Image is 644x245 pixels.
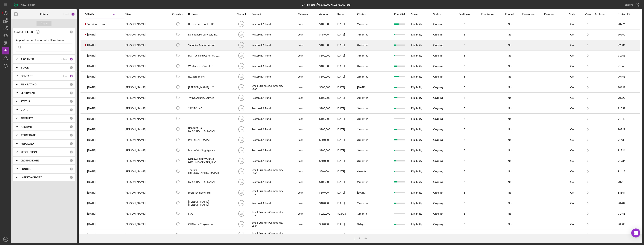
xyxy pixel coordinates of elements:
[125,124,162,134] div: [PERSON_NAME]
[319,107,330,110] span: $100,000
[125,167,162,176] div: [PERSON_NAME]
[240,54,243,57] text: LW
[455,13,474,16] div: Sentiment
[618,114,633,124] div: 91840
[357,138,368,141] time: 3 months
[125,82,162,92] div: [PERSON_NAME]
[565,159,580,162] div: CA
[70,100,73,103] div: 0
[565,13,580,16] div: State
[501,75,518,78] div: No
[411,61,429,71] div: Eligibility
[298,13,315,16] div: Category
[433,13,451,16] div: Status
[70,133,73,137] div: 0
[411,145,429,155] div: Eligibility
[21,66,29,69] b: STAGE
[234,13,248,16] div: Contact
[125,114,162,124] div: [PERSON_NAME]
[411,82,429,92] div: Eligibility
[411,40,429,50] div: Eligibility
[357,107,368,110] time: 3 months
[433,117,443,120] div: Ongoing
[455,33,474,36] div: 5
[298,135,315,145] div: Loan
[87,159,95,162] time: 2025-09-19 19:55
[411,72,429,82] div: Eligibility
[252,145,289,155] div: Restore LA Fund
[618,177,633,187] div: 90710
[298,51,315,61] div: Loan
[337,114,353,124] div: [DATE]
[298,114,315,124] div: Loan
[71,12,75,16] div: 2
[87,75,95,78] time: 2025-09-26 19:36
[188,51,226,61] div: BG Truck and Catering, LLC
[61,75,68,78] div: Clear
[337,72,353,82] div: [DATE]
[16,39,72,42] div: Applied in combination with filters below
[298,61,315,71] div: Loan
[522,13,540,16] div: Resolution
[319,75,330,78] span: $100,000
[319,170,329,173] span: $30,000
[357,149,368,152] time: 3 months
[298,72,315,82] div: Loan
[337,145,353,155] div: [DATE]
[411,156,429,166] div: Eligibility
[357,13,385,16] div: Closing
[21,117,33,120] b: PRODUCT
[70,108,73,112] div: 0
[21,151,37,154] b: RESOLUTION
[618,124,633,134] div: 90729
[21,91,35,94] b: SENTIMENT
[501,65,518,68] div: No
[618,30,633,40] div: 90960
[240,33,243,36] text: LW
[21,125,32,128] b: AMOUNT
[455,75,474,78] div: 5
[240,65,243,68] text: LW
[21,83,37,86] b: RISK RATING
[252,72,289,82] div: Restore LA Fund
[240,118,243,120] text: LW
[595,13,613,16] div: Archived
[87,128,95,131] time: 2025-09-22 20:25
[125,135,162,145] div: [PERSON_NAME]
[252,30,289,40] div: Restore LA Fund
[337,19,353,29] div: [DATE]
[252,93,289,103] div: Restore LA Fund
[618,82,633,92] div: 90192
[125,13,162,16] div: Client
[433,75,443,78] div: Ongoing
[298,145,315,155] div: Loan
[501,96,518,99] div: No
[433,54,443,57] div: Ongoing
[565,44,580,47] div: CA
[455,107,474,110] div: 5
[357,170,366,173] time: 4 weeks
[357,96,368,99] time: 2 months
[61,58,68,61] div: Clear
[319,64,330,68] span: $100,000
[319,22,330,26] span: $100,000
[87,117,95,120] time: 2025-09-23 15:50
[433,107,443,110] div: Ongoing
[357,22,368,26] time: 2 months
[455,128,474,131] div: 5
[319,149,330,152] span: $100,000
[87,180,95,183] time: 2025-09-16 21:12
[433,149,443,152] div: Ongoing
[252,103,289,113] div: Restore LA Fund
[411,19,429,29] div: Eligibility
[319,13,333,16] div: Amount
[501,23,518,26] div: No
[565,65,580,68] div: CA
[70,66,73,69] div: 0
[21,58,34,61] b: ARCHIVED
[433,180,443,183] div: Ongoing
[565,86,580,89] div: CA
[501,117,518,120] div: No
[618,72,633,82] div: 90763
[125,177,162,187] div: [PERSON_NAME]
